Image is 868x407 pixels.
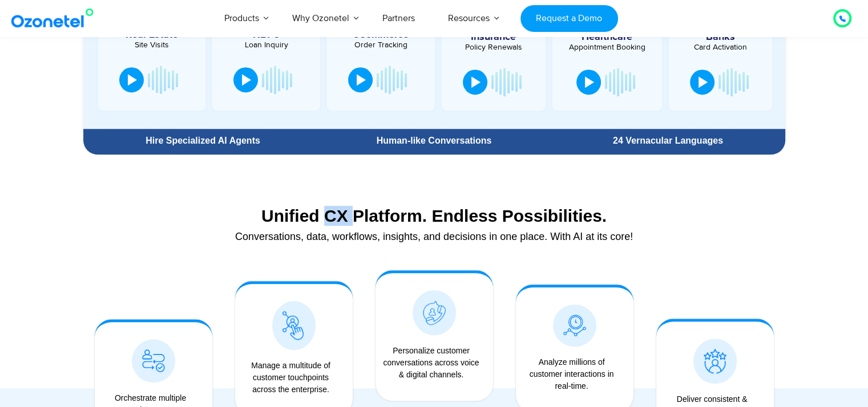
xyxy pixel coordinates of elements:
div: Unified CX Platform. Endless Possibilities. [89,206,780,226]
div: Card Activation [675,43,767,51]
div: Human-like Conversations [322,136,545,145]
div: Loan Inquiry [218,41,314,49]
div: Analyze millions of customer interactions in real-time. [522,356,622,392]
a: Request a Demo [520,5,618,32]
div: Conversations, data, workflows, insights, and decisions in one place. With AI at its core! [89,231,780,242]
div: 24 Vernacular Languages [556,136,779,145]
div: Personalize customer conversations across voice & digital channels. [381,345,482,381]
div: Order Tracking [333,41,429,49]
div: Appointment Booking [561,43,653,51]
div: Site Visits [104,41,200,49]
div: Manage a multitude of customer touchpoints across the enterprise. [241,360,341,396]
div: Policy Renewals [447,43,540,51]
div: Hire Specialized AI Agents [89,136,317,145]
